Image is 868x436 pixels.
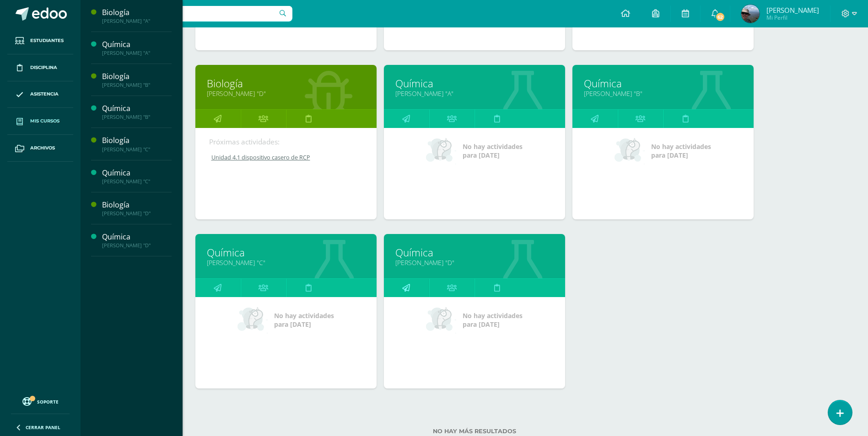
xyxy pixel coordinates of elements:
[274,311,334,329] span: No hay actividades para [DATE]
[209,154,364,161] a: Unidad 4.1 dispositivo casero de RCP
[102,200,172,217] a: Biología[PERSON_NAME] "D"
[102,114,172,120] div: [PERSON_NAME] "B"
[7,54,73,81] a: Disciplina
[102,7,172,24] a: Biología[PERSON_NAME] "A"
[102,178,172,185] div: [PERSON_NAME] "C"
[395,245,554,260] a: Química
[426,137,456,165] img: no_activities_small.png
[11,395,70,407] a: Soporte
[102,103,172,120] a: Química[PERSON_NAME] "B"
[30,90,59,98] span: Asistencia
[584,89,742,98] a: [PERSON_NAME] "B"
[26,424,60,431] span: Cerrar panel
[102,18,172,24] div: [PERSON_NAME] "A"
[207,258,365,267] a: [PERSON_NAME] "C"
[584,76,742,90] a: Química
[395,89,554,98] a: [PERSON_NAME] "A"
[207,89,365,98] a: [PERSON_NAME] "D"
[766,5,819,15] span: [PERSON_NAME]
[37,399,59,405] span: Soporte
[102,232,172,242] div: Química
[102,71,172,82] div: Biología
[195,428,754,435] label: No hay más resultados
[102,210,172,217] div: [PERSON_NAME] "D"
[7,108,73,135] a: Mis cursos
[102,82,172,88] div: [PERSON_NAME] "B"
[102,200,172,210] div: Biología
[7,81,73,108] a: Asistencia
[7,135,73,162] a: Archivos
[30,144,55,152] span: Archivos
[102,242,172,249] div: [PERSON_NAME] "D"
[102,39,172,50] div: Química
[395,76,554,90] a: Química
[30,117,59,125] span: Mis cursos
[463,142,523,160] span: No hay actividades para [DATE]
[207,76,365,90] a: Biología
[30,37,64,44] span: Estudiantes
[102,168,172,178] div: Química
[102,50,172,56] div: [PERSON_NAME] "A"
[651,142,711,160] span: No hay actividades para [DATE]
[741,5,760,23] img: e57d4945eb58c8e9487f3e3570aa7150.png
[102,71,172,88] a: Biología[PERSON_NAME] "B"
[237,306,268,334] img: no_activities_small.png
[207,245,365,260] a: Química
[766,14,819,21] span: Mi Perfil
[102,146,172,153] div: [PERSON_NAME] "C"
[86,6,292,21] input: Busca un usuario...
[102,39,172,56] a: Química[PERSON_NAME] "A"
[463,311,523,329] span: No hay actividades para [DATE]
[209,137,363,147] div: Próximas actividades:
[7,27,73,54] a: Estudiantes
[30,64,57,71] span: Disciplina
[715,12,725,22] span: 62
[395,258,554,267] a: [PERSON_NAME] "D"
[102,168,172,185] a: Química[PERSON_NAME] "C"
[102,7,172,18] div: Biología
[102,103,172,114] div: Química
[615,137,645,165] img: no_activities_small.png
[102,135,172,146] div: Biología
[102,135,172,152] a: Biología[PERSON_NAME] "C"
[426,306,456,334] img: no_activities_small.png
[102,232,172,249] a: Química[PERSON_NAME] "D"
